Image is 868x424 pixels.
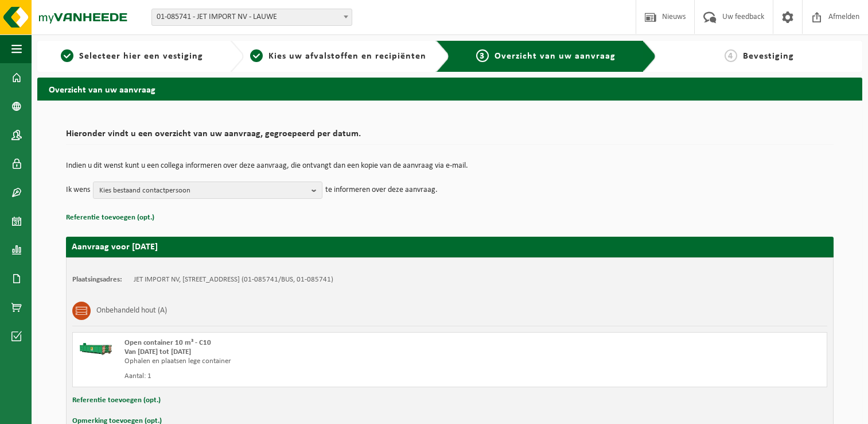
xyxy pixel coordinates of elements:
[268,52,426,61] span: Kies uw afvalstoffen en recipiënten
[66,182,90,199] p: Ik wens
[124,339,211,346] span: Open container 10 m³ - C10
[124,372,496,381] div: Aantal: 1
[37,78,862,100] h2: Overzicht van uw aanvraag
[72,393,161,408] button: Referentie toevoegen (opt.)
[72,242,158,252] strong: Aanvraag voor [DATE]
[134,275,333,284] td: JET IMPORT NV, [STREET_ADDRESS] (01-085741/BUS, 01-085741)
[79,52,203,61] span: Selecteer hier een vestiging
[72,276,122,283] strong: Plaatsingsadres:
[99,182,307,199] span: Kies bestaand contactpersoon
[152,9,352,25] span: 01-085741 - JET IMPORT NV - LAUWE
[250,49,263,62] span: 2
[79,338,113,356] img: HK-XC-10-GN-00.png
[66,162,834,170] p: Indien u dit wenst kunt u een collega informeren over deze aanvraag, die ontvangt dan een kopie v...
[250,49,427,63] a: 2Kies uw afvalstoffen en recipiënten
[151,9,352,26] span: 01-085741 - JET IMPORT NV - LAUWE
[743,52,794,61] span: Bevestiging
[96,302,167,320] h3: Onbehandeld hout (A)
[725,49,737,62] span: 4
[124,348,191,356] strong: Van [DATE] tot [DATE]
[66,129,834,145] h2: Hieronder vindt u een overzicht van uw aanvraag, gegroepeerd per datum.
[66,210,154,225] button: Referentie toevoegen (opt.)
[325,182,438,199] p: te informeren over deze aanvraag.
[476,49,489,62] span: 3
[43,49,221,63] a: 1Selecteer hier een vestiging
[495,52,616,61] span: Overzicht van uw aanvraag
[124,357,496,366] div: Ophalen en plaatsen lege container
[61,49,73,62] span: 1
[93,182,322,199] button: Kies bestaand contactpersoon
